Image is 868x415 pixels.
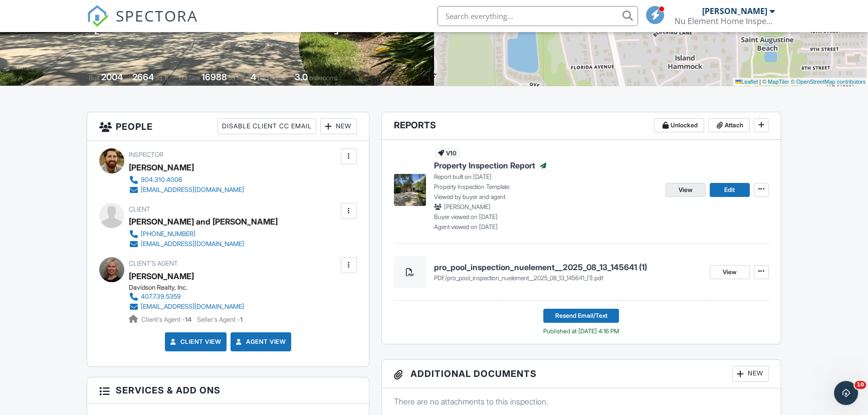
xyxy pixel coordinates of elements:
a: © OpenStreetMap contributors [791,79,865,85]
h3: Services & Add ons [87,377,368,403]
a: 904.310.4006 [129,175,244,185]
div: Davidson Realty, Inc. [129,284,252,292]
a: Agent View [234,337,286,347]
div: [PERSON_NAME] [702,6,767,16]
img: The Best Home Inspection Software - Spectora [87,5,109,27]
div: 904.310.4006 [141,176,182,184]
p: There are no attachments to this inspection. [394,396,769,407]
span: Seller's Agent - [197,316,243,323]
div: Nu Element Home Inspection, LLC [675,16,775,26]
span: bedrooms [258,74,285,82]
h3: Additional Documents [382,360,781,388]
div: 407.739.5359 [141,293,181,301]
span: Client's Agent [129,260,178,267]
a: SPECTORA [87,14,198,35]
a: [EMAIL_ADDRESS][DOMAIN_NAME] [129,185,244,195]
span: Inspector [129,151,163,158]
a: Client View [168,337,222,347]
span: sq.ft. [229,74,241,82]
div: [EMAIL_ADDRESS][DOMAIN_NAME] [141,303,244,311]
div: [PHONE_NUMBER] [141,230,195,238]
span: | [759,79,761,85]
div: Disable Client CC Email [218,118,316,134]
div: [PERSON_NAME] [129,160,194,175]
div: New [320,118,357,134]
span: Built [89,74,100,82]
a: [EMAIL_ADDRESS][DOMAIN_NAME] [129,302,244,312]
div: [EMAIL_ADDRESS][DOMAIN_NAME] [141,240,244,248]
div: 2004 [101,72,123,82]
div: 16988 [201,72,227,82]
iframe: Intercom live chat [834,381,858,405]
span: bathrooms [309,74,338,82]
a: Leaflet [735,79,758,85]
span: SPECTORA [116,5,198,26]
div: [PERSON_NAME] and [PERSON_NAME] [129,214,278,229]
a: © MapTiler [762,79,789,85]
div: New [732,366,769,382]
strong: 1 [240,316,243,323]
input: Search everything... [438,6,638,26]
span: Client [129,205,150,213]
strong: 14 [185,316,191,323]
a: [EMAIL_ADDRESS][DOMAIN_NAME] [129,239,270,249]
div: 4 [251,72,256,82]
span: sq. ft. [155,74,169,82]
a: [PERSON_NAME] [129,269,194,284]
span: 10 [854,381,866,389]
a: [PHONE_NUMBER] [129,229,270,239]
h3: People [87,112,368,141]
div: 3.0 [295,72,308,82]
div: [EMAIL_ADDRESS][DOMAIN_NAME] [141,186,244,194]
a: 407.739.5359 [129,292,244,302]
span: Client's Agent - [141,316,193,323]
div: 2664 [132,72,154,82]
span: Lot Size [179,74,200,82]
